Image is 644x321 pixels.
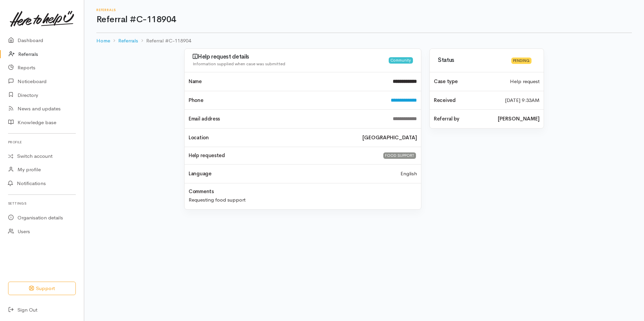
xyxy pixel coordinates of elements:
[189,98,383,103] h4: Phone
[189,79,385,84] h4: Name
[96,33,632,49] nav: breadcrumb
[189,135,354,141] h4: Location
[8,282,76,295] button: Support
[505,97,540,104] time: [DATE] 9:33AM
[511,58,532,64] div: Pending
[506,78,544,85] div: Help request
[96,8,632,12] h6: Referrals
[189,171,212,177] h4: Language
[189,116,385,122] h4: Email address
[8,199,76,208] h6: Settings
[434,79,502,84] h4: Case type
[189,189,214,194] h4: Comments
[189,153,374,158] h4: Help requested
[498,115,540,123] b: [PERSON_NAME]
[8,138,76,147] h6: Profile
[96,15,632,25] h1: Referral #C-118904
[118,37,138,45] a: Referrals
[389,57,413,64] div: Community
[438,57,507,64] h3: Status
[96,37,110,45] a: Home
[193,61,285,67] span: Information supplied when case was submitted
[434,98,497,103] h4: Received
[434,116,490,122] h4: Referral by
[193,53,389,60] h3: Help request details
[185,194,421,204] div: Requesting food support
[362,134,417,142] b: [GEOGRAPHIC_DATA]
[383,152,416,159] div: FOOD SUPPORT
[138,37,191,45] li: Referral #C-118904
[396,170,421,178] div: English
